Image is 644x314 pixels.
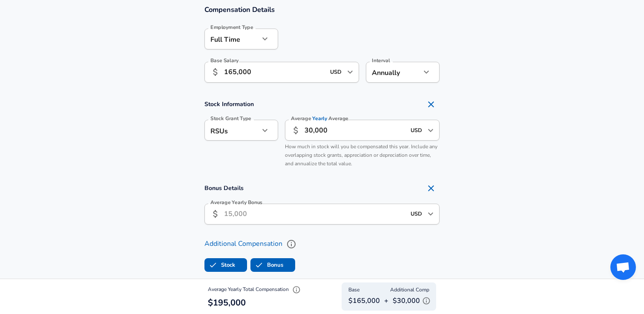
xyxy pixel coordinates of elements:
[384,296,388,306] p: +
[210,116,251,121] label: Stock Grant Type
[285,143,437,167] span: How much in stock will you be compensated this year. Include any overlapping stock grants, apprec...
[204,258,247,272] button: StockStock
[210,200,262,205] label: Average Yearly Bonus
[205,257,221,273] span: Stock
[284,237,299,251] button: help
[205,257,235,273] label: Stock
[204,96,440,113] h4: Stock Information
[210,58,239,63] label: Base Salary
[224,62,325,83] input: 100,000
[423,96,440,113] button: Remove Section
[305,120,405,141] input: 40,000
[408,124,425,137] input: USD
[251,257,283,273] label: Bonus
[408,207,425,221] input: USD
[210,25,253,30] label: Employment Type
[423,180,440,197] button: Remove Section
[204,5,440,14] h3: Compensation Details
[390,286,429,294] span: Additional Comp
[204,29,259,49] div: Full Time
[610,254,636,280] div: Open chat
[250,258,295,272] button: BonusBonus
[348,286,359,294] span: Base
[291,116,348,121] label: Average Average
[328,66,345,79] input: USD
[348,296,380,306] p: $165,000
[372,58,390,63] label: Interval
[290,283,303,296] button: Explain Total Compensation
[204,180,440,197] h4: Bonus Details
[425,208,437,220] button: Open
[251,257,267,273] span: Bonus
[208,286,303,293] span: Average Yearly Total Compensation
[224,204,405,225] input: 15,000
[344,66,356,78] button: Open
[393,294,433,307] p: $30,000
[313,115,328,122] span: Yearly
[425,124,437,136] button: Open
[420,294,433,307] button: Explain Additional Compensation
[204,120,259,141] div: RSUs
[204,237,440,251] label: Additional Compensation
[366,62,421,83] div: Annually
